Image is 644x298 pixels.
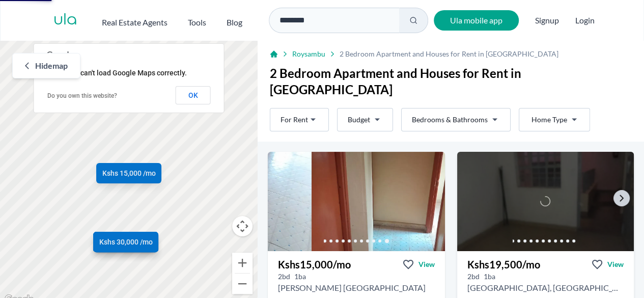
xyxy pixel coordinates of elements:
h5: 1 bathrooms [294,272,306,282]
button: Tools [188,12,206,29]
span: Hide map [35,60,68,72]
h1: 2 Bedroom Apartment and Houses for Rent in [GEOGRAPHIC_DATA] [270,65,632,98]
a: Roysambu [292,49,325,59]
button: Real Estate Agents [102,12,167,29]
span: For Rent [281,115,308,125]
h2: Real Estate Agents [102,16,167,29]
button: Zoom out [232,274,253,294]
span: Budget [348,115,370,125]
a: Blog [227,12,242,29]
span: View [418,259,435,269]
span: 2 Bedroom Apartment and Houses for Rent in [GEOGRAPHIC_DATA] [340,49,558,59]
a: Kshs 30,000 /mo [93,232,158,252]
span: This page can't load Google Maps correctly. [47,69,187,77]
h5: 2 bedrooms [467,272,480,282]
a: ula [53,11,77,30]
h2: 2 bedroom Apartment for rent in Roysambu - Kshs 19,500/mo -TRM - Thika Road Mall, Nairobi, Kenya,... [467,282,624,294]
button: Bedrooms & Bathrooms [401,108,511,131]
h2: Blog [227,16,242,29]
a: Ula mobile app [434,10,519,31]
span: Kshs 15,000 /mo [102,168,156,178]
span: Bedrooms & Bathrooms [412,115,488,125]
button: Budget [337,108,393,131]
span: Signup [535,10,559,31]
button: Zoom in [232,253,253,273]
h3: Kshs 15,000 /mo [278,257,351,272]
h2: Tools [188,16,206,29]
h5: 1 bathrooms [484,272,495,282]
span: Home Type [531,115,567,125]
a: Do you own this website? [47,92,117,99]
a: Kshs 15,000 /mo [96,163,161,183]
button: Login [575,14,595,26]
nav: Main [102,12,263,29]
button: Home Type [519,108,590,131]
button: OK [176,86,211,104]
span: Kshs 30,000 /mo [99,237,153,247]
a: Go to the next property image [613,190,630,206]
h5: 2 bedrooms [278,272,290,282]
h2: 2 bedroom Apartment for rent in Roysambu - Kshs 15,000/mo -Donya apartment, Lumumba 1st Avenue, N... [278,282,426,294]
button: Map camera controls [232,216,253,236]
img: 2 bedroom Apartment for rent - Kshs 15,000/mo - in Roysambu around Donya apartment, Lumumba 1st A... [312,152,489,251]
h3: Kshs 19,500 /mo [467,257,540,272]
button: For Rent [270,108,329,131]
span: View [607,259,624,269]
